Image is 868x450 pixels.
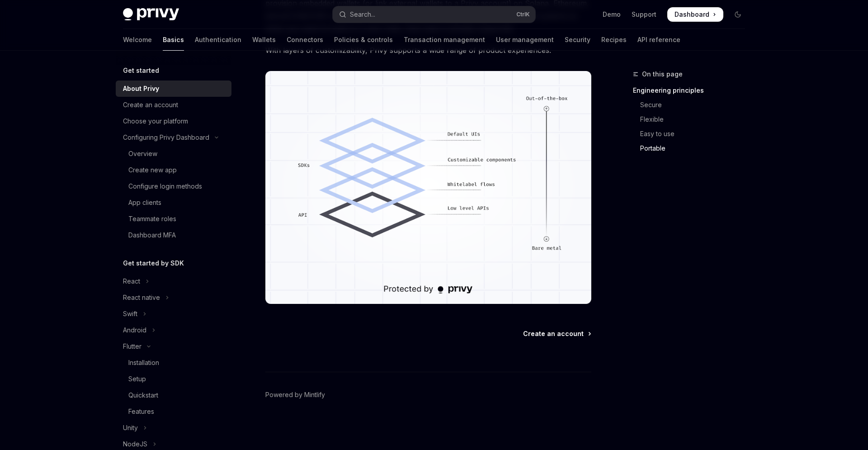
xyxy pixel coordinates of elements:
[116,403,231,420] a: Features
[116,322,231,338] button: Toggle Android section
[252,29,276,51] a: Wallets
[123,116,188,127] div: Choose your platform
[128,213,176,224] div: Teammate roles
[123,308,137,319] div: Swift
[642,69,683,80] span: On this page
[116,146,231,162] a: Overview
[603,10,621,19] a: Demo
[128,197,161,208] div: App clients
[123,276,140,287] div: React
[265,390,325,399] a: Powered by Mintlify
[116,178,231,194] a: Configure login methods
[287,29,323,51] a: Connectors
[116,227,231,243] a: Dashboard MFA
[523,329,590,338] a: Create an account
[601,29,627,51] a: Recipes
[633,112,752,127] a: Flexible
[128,165,177,175] div: Create new app
[116,289,231,306] button: Toggle React native section
[128,148,157,159] div: Overview
[128,390,158,401] div: Quickstart
[128,357,159,368] div: Installation
[123,325,146,336] div: Android
[633,83,752,98] a: Engineering principles
[116,129,231,146] button: Toggle Configuring Privy Dashboard section
[633,141,752,156] a: Portable
[350,9,375,20] div: Search...
[128,230,176,241] div: Dashboard MFA
[123,292,160,303] div: React native
[565,29,590,51] a: Security
[116,113,231,129] a: Choose your platform
[667,7,723,22] a: Dashboard
[123,422,138,433] div: Unity
[116,306,231,322] button: Toggle Swift section
[116,273,231,289] button: Toggle React section
[116,194,231,211] a: App clients
[128,406,154,417] div: Features
[333,6,535,23] button: Open search
[163,29,184,51] a: Basics
[123,99,178,110] div: Create an account
[675,10,709,19] span: Dashboard
[123,83,159,94] div: About Privy
[116,355,231,371] a: Installation
[632,10,656,19] a: Support
[123,439,147,450] div: NodeJS
[523,329,584,338] span: Create an account
[128,374,146,384] div: Setup
[195,29,241,51] a: Authentication
[116,162,231,178] a: Create new app
[637,29,680,51] a: API reference
[116,387,231,403] a: Quickstart
[516,11,530,18] span: Ctrl K
[123,258,184,269] h5: Get started by SDK
[116,371,231,387] a: Setup
[633,127,752,141] a: Easy to use
[633,98,752,112] a: Secure
[123,8,179,21] img: dark logo
[116,420,231,436] button: Toggle Unity section
[116,81,231,97] a: About Privy
[116,211,231,227] a: Teammate roles
[116,338,231,355] button: Toggle Flutter section
[123,29,152,51] a: Welcome
[496,29,554,51] a: User management
[334,29,393,51] a: Policies & controls
[123,341,142,352] div: Flutter
[265,71,591,304] img: images/Customization.png
[128,181,202,192] div: Configure login methods
[123,132,209,143] div: Configuring Privy Dashboard
[731,7,745,22] button: Toggle dark mode
[404,29,485,51] a: Transaction management
[123,65,159,76] h5: Get started
[116,97,231,113] a: Create an account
